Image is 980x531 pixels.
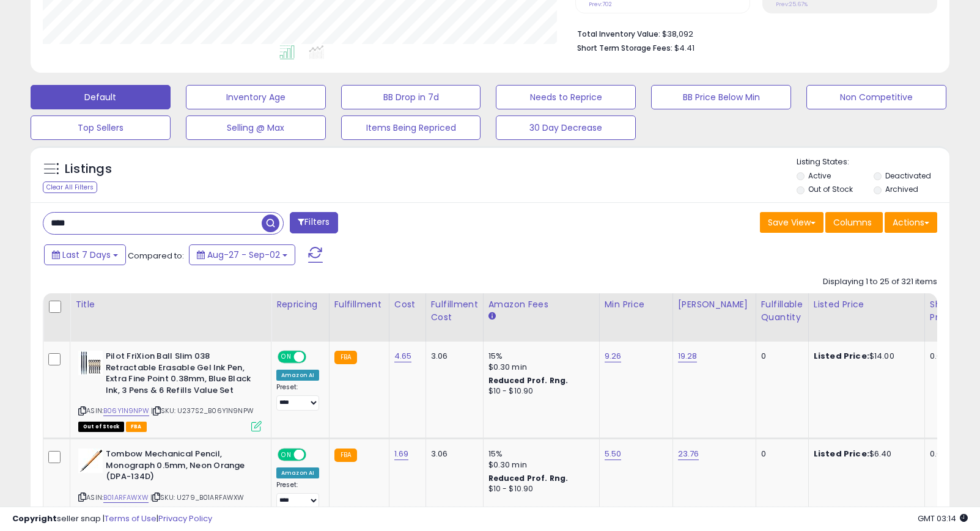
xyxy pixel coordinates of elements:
label: Deactivated [885,170,931,181]
button: Columns [825,212,883,233]
button: Needs to Reprice [496,85,636,109]
span: OFF [304,450,324,460]
b: Reduced Prof. Rng. [488,375,569,386]
div: Cost [394,298,421,311]
a: Privacy Policy [158,513,212,524]
span: Aug-27 - Sep-02 [207,249,280,261]
span: Last 7 Days [62,249,111,261]
div: Ship Price [930,298,954,324]
span: | SKU: U279_B01ARFAWXW [150,493,245,502]
button: Top Sellers [31,115,171,140]
div: $10 - $10.90 [488,484,590,494]
button: Actions [885,212,937,233]
label: Active [808,170,831,181]
span: All listings that are currently out of stock and unavailable for purchase on Amazon [78,422,124,432]
small: Amazon Fees. [488,311,496,322]
b: Pilot FriXion Ball Slim 038 Retractable Erasable Gel Ink Pen, Extra Fine Point 0.38mm, Blue Black... [106,351,254,399]
div: $14.00 [814,351,915,362]
a: Terms of Use [105,513,157,524]
h5: Listings [65,161,112,178]
button: Save View [760,212,823,233]
div: Fulfillment Cost [431,298,478,324]
div: 3.06 [431,351,474,362]
a: 1.69 [394,448,409,460]
span: Columns [833,216,872,229]
button: Inventory Age [186,85,326,109]
a: 9.26 [605,350,622,362]
b: Total Inventory Value: [577,29,660,39]
button: BB Drop in 7d [341,85,481,109]
div: Amazon Fees [488,298,594,311]
b: Tombow Mechanical Pencil, Monograph 0.5mm, Neon Orange (DPA-134D) [106,449,254,486]
b: Listed Price: [814,448,869,460]
button: Last 7 Days [44,244,126,265]
div: Amazon AI [276,467,319,478]
div: Fulfillable Quantity [761,298,803,324]
div: ASIN: [78,351,262,430]
div: Min Price [605,298,668,311]
div: Amazon AI [276,370,319,381]
span: ON [279,450,294,460]
label: Archived [885,184,918,194]
button: Filters [290,212,337,233]
b: Listed Price: [814,350,869,362]
div: Fulfillment [334,298,384,311]
div: 15% [488,351,590,362]
div: $0.30 min [488,362,590,373]
a: B06Y1N9NPW [103,406,149,416]
div: Repricing [276,298,324,311]
button: 30 Day Decrease [496,115,636,140]
div: Title [75,298,266,311]
div: $6.40 [814,449,915,460]
button: Items Being Repriced [341,115,481,140]
span: | SKU: U237S2_B06Y1N9NPW [151,406,254,416]
button: BB Price Below Min [651,85,791,109]
div: Displaying 1 to 25 of 321 items [823,276,937,288]
div: 0 [761,351,799,362]
span: 2025-09-10 03:14 GMT [918,513,968,524]
a: B01ARFAWXW [103,493,149,503]
small: Prev: 25.67% [776,1,808,8]
a: 5.50 [605,448,622,460]
button: Non Competitive [806,85,946,109]
div: seller snap | | [12,513,212,525]
button: Default [31,85,171,109]
a: 4.65 [394,350,412,362]
div: 15% [488,449,590,460]
a: 19.28 [678,350,698,362]
div: $0.30 min [488,460,590,471]
b: Reduced Prof. Rng. [488,473,569,483]
button: Aug-27 - Sep-02 [189,244,295,265]
li: $38,092 [577,26,928,40]
small: Prev: 702 [589,1,612,8]
small: FBA [334,351,357,364]
div: Clear All Filters [43,181,97,193]
label: Out of Stock [808,184,853,194]
div: 0.00 [930,449,950,460]
span: OFF [304,352,324,362]
div: Preset: [276,383,320,411]
button: Selling @ Max [186,115,326,140]
p: Listing States: [797,156,949,168]
a: 23.76 [678,448,699,460]
div: Preset: [276,481,320,508]
span: $4.41 [674,42,694,54]
div: Listed Price [814,298,919,311]
div: 0.00 [930,351,950,362]
div: 0 [761,449,799,460]
img: 31QEbwFoneL._SL40_.jpg [78,449,103,473]
div: [PERSON_NAME] [678,298,751,311]
small: FBA [334,449,357,462]
div: 3.06 [431,449,474,460]
strong: Copyright [12,513,57,524]
span: FBA [126,422,147,432]
span: Compared to: [128,250,184,262]
b: Short Term Storage Fees: [577,43,672,53]
div: $10 - $10.90 [488,386,590,397]
span: ON [279,352,294,362]
img: 51TZFCE+kcL._SL40_.jpg [78,351,103,375]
